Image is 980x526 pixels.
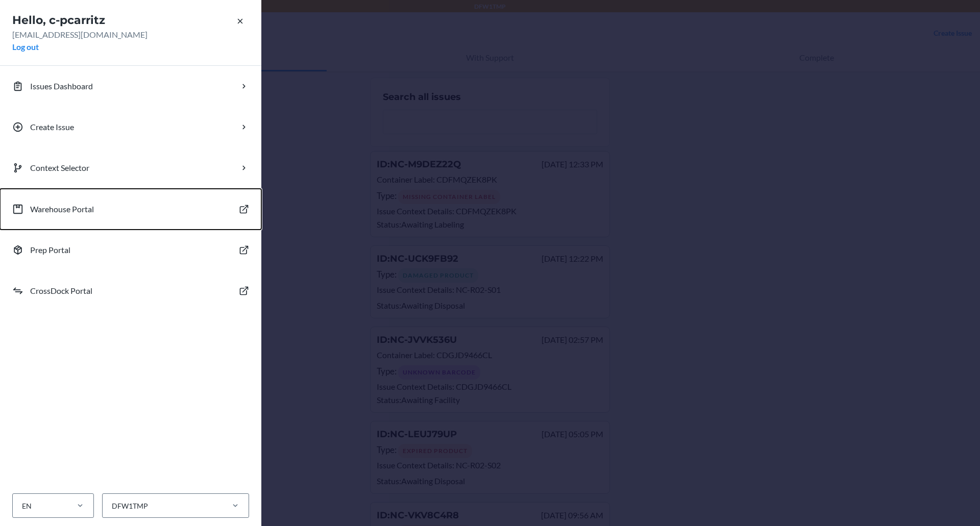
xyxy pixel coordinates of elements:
[12,12,249,29] h2: Hello, c-pcarritz
[21,500,22,511] input: EN
[111,500,112,511] input: DFW1TMP
[30,244,70,256] p: Prep Portal
[30,203,94,215] p: Warehouse Portal
[22,500,32,511] div: EN
[12,41,39,53] button: Log out
[30,285,92,297] p: CrossDock Portal
[30,121,74,133] p: Create Issue
[112,500,148,511] div: DFW1TMP
[30,162,89,174] p: Context Selector
[30,80,93,92] p: Issues Dashboard
[12,29,249,41] p: [EMAIL_ADDRESS][DOMAIN_NAME]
